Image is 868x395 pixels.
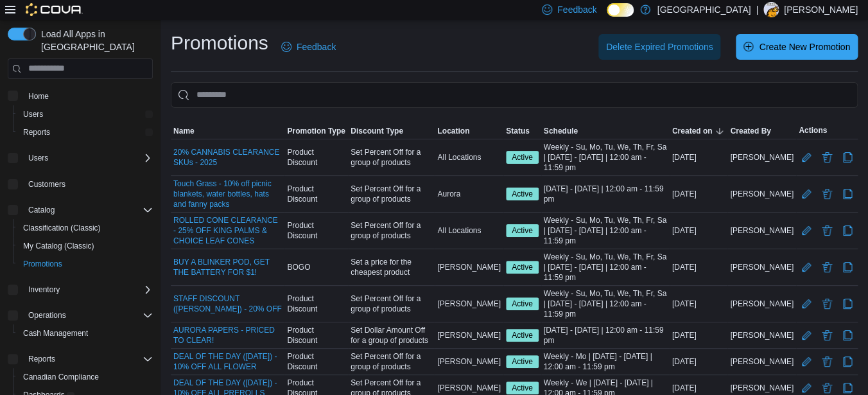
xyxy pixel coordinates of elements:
a: My Catalog (Classic) [18,238,100,254]
p: [GEOGRAPHIC_DATA] [657,2,751,17]
span: Discount Type [351,126,403,136]
button: Edit Promotion [799,186,814,202]
button: Promotions [13,255,158,273]
span: Product Discount [287,220,345,241]
span: Promotion Type [287,126,345,136]
span: [PERSON_NAME] [730,356,794,367]
button: Classification (Classic) [13,219,158,237]
span: Active [512,261,533,273]
button: Schedule [541,123,670,139]
button: Inventory [3,281,158,299]
button: Create New Promotion [736,34,858,60]
span: Operations [23,308,153,323]
button: Edit Promotion [799,296,814,312]
img: Cova [26,3,83,16]
span: Active [506,382,539,394]
button: Location [435,123,503,139]
span: Operations [28,310,66,320]
span: Promotions [18,256,153,272]
div: Set Percent Off for a group of products [348,181,435,207]
div: Set Percent Off for a group of products [348,218,435,243]
button: Catalog [23,202,60,218]
span: Users [28,153,48,163]
button: Name [171,123,284,139]
span: [PERSON_NAME] [730,225,794,236]
button: Delete Promotion [819,354,835,369]
span: Created By [730,126,770,136]
a: Reports [18,125,55,140]
span: My Catalog (Classic) [18,238,153,254]
button: Operations [3,306,158,324]
button: Edit Promotion [799,354,814,369]
p: | [756,2,758,17]
button: Discount Type [348,123,435,139]
span: Active [512,298,533,310]
button: Delete Expired Promotions [598,34,721,60]
button: Delete Promotion [819,223,835,238]
span: Cash Management [18,326,153,341]
span: Aurora [437,189,460,199]
a: Customers [23,177,71,192]
span: [DATE] - [DATE] | 12:00 am - 11:59 pm [544,184,667,204]
span: Product Discount [287,184,345,204]
span: [PERSON_NAME] [730,383,794,393]
button: Delete Promotion [819,186,835,202]
span: All Locations [437,225,481,236]
span: Reports [23,127,50,137]
button: Clone Promotion [840,186,855,202]
div: Set Dollar Amount Off for a group of products [348,322,435,348]
a: Users [18,107,48,122]
a: BUY A BLINKER POD, GET THE BATTERY FOR $1! [173,257,282,277]
button: Reports [3,350,158,368]
span: Product Discount [287,294,345,314]
span: [PERSON_NAME] [437,383,501,393]
span: Active [506,224,539,237]
div: [DATE] [670,186,728,202]
button: Users [13,105,158,123]
span: Active [506,355,539,368]
span: Active [506,297,539,310]
div: [DATE] [670,223,728,238]
button: Clone Promotion [840,150,855,165]
button: Created By [727,123,796,139]
span: Customers [23,176,153,192]
span: [PERSON_NAME] [730,330,794,340]
button: Inventory [23,282,65,297]
div: Set Percent Off for a group of products [348,291,435,317]
button: Delete Promotion [819,150,835,165]
span: Reports [28,354,55,364]
a: Touch Grass - 10% off picnic blankets, water bottles, hats and fanny packs [173,179,282,209]
div: [DATE] [670,354,728,369]
button: Reports [23,351,60,367]
span: Active [512,329,533,341]
span: Schedule [544,126,578,136]
span: Weekly - Su, Mo, Tu, We, Th, Fr, Sa | [DATE] - [DATE] | 12:00 am - 11:59 pm [544,288,667,319]
a: Feedback [276,34,341,60]
span: Name [173,126,195,136]
span: Weekly - Su, Mo, Tu, We, Th, Fr, Sa | [DATE] - [DATE] | 12:00 am - 11:59 pm [544,142,667,173]
div: Heather Whitfield [763,2,779,17]
span: Inventory [23,282,153,297]
p: [PERSON_NAME] [784,2,858,17]
span: Customers [28,179,65,189]
button: Clone Promotion [840,223,855,238]
span: Active [512,356,533,367]
button: Created on [670,123,728,139]
button: Reports [13,123,158,141]
span: Weekly - Mo | [DATE] - [DATE] | 12:00 am - 11:59 pm [544,351,667,372]
span: Reports [18,125,153,140]
span: Active [506,188,539,200]
span: Users [18,107,153,122]
span: Create New Promotion [759,40,850,53]
span: Feedback [557,3,596,16]
span: Weekly - Su, Mo, Tu, We, Th, Fr, Sa | [DATE] - [DATE] | 12:00 am - 11:59 pm [544,252,667,283]
span: Classification (Classic) [23,223,101,233]
span: Catalog [23,202,153,218]
button: Cash Management [13,324,158,342]
a: Classification (Classic) [18,220,106,236]
button: My Catalog (Classic) [13,237,158,255]
input: Dark Mode [607,3,634,17]
button: Edit Promotion [799,328,814,343]
span: Active [506,261,539,274]
span: Reports [23,351,153,367]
